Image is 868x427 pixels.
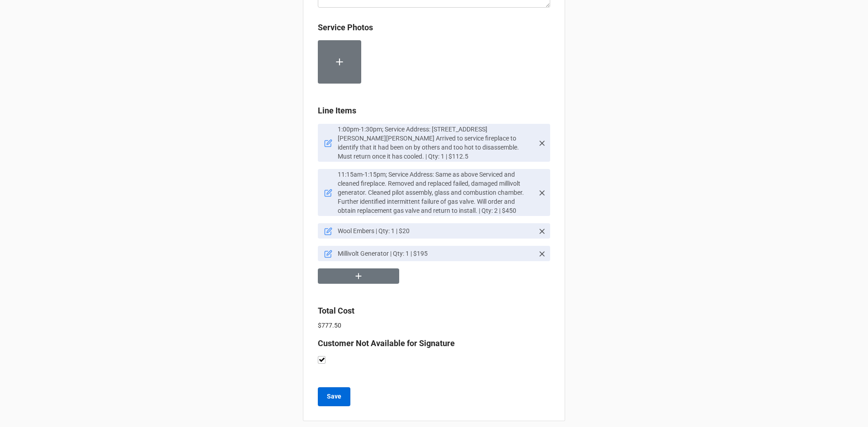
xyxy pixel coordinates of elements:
button: Save [318,387,350,406]
label: Customer Not Available for Signature [318,337,455,350]
p: Wool Embers | Qty: 1 | $20 [338,226,534,235]
p: $777.50 [318,321,550,330]
label: Line Items [318,104,356,117]
label: Service Photos [318,21,373,34]
p: 11:15am-1:15pm; Service Address: Same as above Serviced and cleaned fireplace. Removed and replac... [338,170,534,215]
p: Millivolt Generator | Qty: 1 | $195 [338,249,534,258]
b: Total Cost [318,306,354,315]
p: 1:00pm-1:30pm; Service Address: [STREET_ADDRESS][PERSON_NAME][PERSON_NAME] Arrived to service fir... [338,125,534,161]
b: Save [327,392,341,401]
